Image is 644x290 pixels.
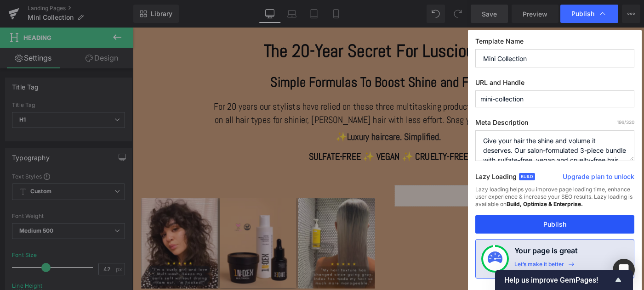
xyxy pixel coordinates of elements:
[617,119,634,125] span: /320
[504,276,613,284] span: Help us improve GemPages!
[475,171,517,186] label: Lazy Loading
[397,94,467,106] i: before it sells out.
[192,134,365,146] span: SULFATE-FREE ✨ VEGAN ✨ CRUELTY-FREE
[571,10,594,18] span: Publish
[342,94,397,106] span: Snag your trio-
[617,119,624,125] span: 196
[613,259,635,281] div: Open Intercom Messenger
[475,130,634,161] textarea: Give your hair the shine and volume it deserves. Our salon-formulated 3-piece bundle with sulfate...
[475,118,634,130] label: Meta Description
[88,79,468,106] span: For 20 years our stylists have relied on these three multitasking products- now you can too. Work...
[87,49,469,70] p: Simple Formulas To Boost Shine and Fullness
[507,201,583,207] strong: Build, Optimize & Enterprise.
[221,112,233,125] span: ✨
[142,13,414,38] strong: The 20-Year Secret For Luscious Hair
[514,261,564,273] div: Let’s make it better
[475,215,634,234] button: Publish
[504,274,624,285] button: Show survey - Help us improve GemPages!
[475,186,634,215] div: Lazy loading helps you improve page loading time, enhance user experience & increase your SEO res...
[514,245,578,261] h4: Your page is great
[488,251,502,266] img: onboarding-status.svg
[519,173,535,180] span: Build
[475,37,634,49] label: Template Name
[233,112,336,125] span: Luxury haircare. Simplified.
[475,78,634,90] label: URL and Handle
[563,172,634,185] a: Upgrade plan to unlock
